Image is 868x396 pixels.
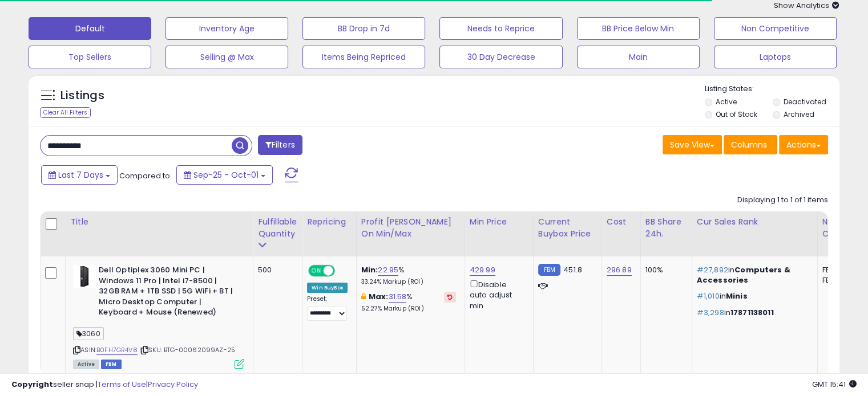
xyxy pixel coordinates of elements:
button: Last 7 Days [41,165,118,185]
span: Computers & Accessories [697,264,790,285]
span: #1,010 [697,291,720,301]
div: Current Buybox Price [538,216,597,240]
button: Items Being Repriced [302,46,425,68]
strong: Copyright [11,379,53,390]
div: 500 [258,265,293,275]
div: Profit [PERSON_NAME] on Min/Max [361,216,460,240]
span: ON [309,266,324,276]
th: The percentage added to the cost of goods (COGS) that forms the calculator for Min & Max prices. [356,211,465,256]
button: Sep-25 - Oct-01 [176,165,273,185]
button: Default [29,17,151,40]
div: Title [70,216,248,228]
button: Actions [779,135,828,154]
div: % [361,265,456,286]
a: 429.99 [470,264,495,276]
a: 296.89 [607,264,632,276]
button: Laptops [714,46,837,68]
b: Max: [369,291,389,302]
div: seller snap | | [11,379,198,390]
button: 30 Day Decrease [439,46,562,68]
button: Save View [663,135,722,154]
p: 52.27% Markup (ROI) [361,305,456,313]
div: Min Price [470,216,528,228]
span: 451.8 [563,264,582,275]
div: Num of Comp. [822,216,864,240]
label: Out of Stock [716,109,757,119]
button: Top Sellers [29,46,151,68]
a: 31.58 [389,291,407,303]
p: Listing States: [705,84,839,95]
div: BB Share 24h. [645,216,687,240]
button: Selling @ Max [165,46,288,68]
div: FBA: 0 [822,265,860,275]
p: 33.24% Markup (ROI) [361,278,456,286]
button: Main [577,46,700,68]
div: Preset: [307,295,348,321]
a: 22.95 [378,264,398,276]
small: FBM [538,264,560,276]
span: Columns [731,139,767,150]
div: Disable auto adjust min [470,278,524,311]
span: 3060 [73,327,104,340]
span: Sep-25 - Oct-01 [193,169,259,181]
p: in [697,291,809,301]
button: Inventory Age [165,17,288,40]
img: 41JQ7dvF0BL._SL40_.jpg [73,265,96,288]
button: BB Drop in 7d [302,17,425,40]
span: #3,298 [697,307,724,318]
span: OFF [333,266,352,276]
div: 100% [645,265,683,275]
a: Terms of Use [98,379,146,390]
label: Deactivated [783,97,826,107]
div: % [361,292,456,313]
div: Win BuyBox [307,283,348,293]
div: Fulfillable Quantity [258,216,297,240]
span: Last 7 Days [58,169,103,181]
div: Clear All Filters [40,107,91,118]
span: #27,892 [697,264,728,275]
span: 2025-10-15 15:41 GMT [812,379,857,390]
button: Non Competitive [714,17,837,40]
p: in [697,265,809,285]
button: Needs to Reprice [439,17,562,40]
div: Cur Sales Rank [697,216,813,228]
span: Minis [726,291,748,301]
a: Privacy Policy [148,379,198,390]
div: FBM: 0 [822,275,860,285]
div: Cost [607,216,636,228]
span: | SKU: BTG-00062099AZ-25 [139,345,235,354]
span: All listings currently available for purchase on Amazon [73,360,99,369]
button: Columns [724,135,777,154]
span: FBM [101,360,122,369]
span: Compared to: [119,170,172,181]
a: B0FH7GR4V8 [96,345,138,355]
p: in [697,308,809,318]
label: Archived [783,109,814,119]
div: Displaying 1 to 1 of 1 items [737,195,828,206]
span: 17871138011 [730,307,774,318]
b: Min: [361,264,378,275]
button: Filters [258,135,302,155]
div: Repricing [307,216,352,228]
button: BB Price Below Min [577,17,700,40]
label: Active [716,97,737,107]
b: Dell Optiplex 3060 Mini PC | Windows 11 Pro | Intel i7-8500 | 32GB RAM + 1TB SSD | 5G WiFi + BT |... [99,265,237,321]
h5: Listings [60,88,104,104]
